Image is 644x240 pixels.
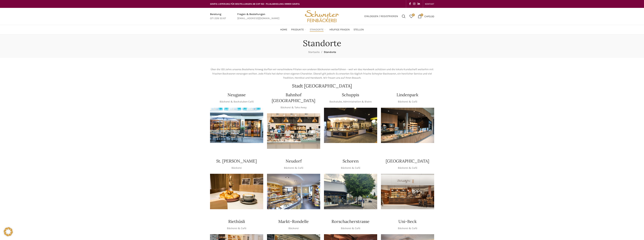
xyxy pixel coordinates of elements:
a: Standorte [310,26,326,33]
a: Instagram social link [412,1,416,7]
p: Bäckerei & Café [398,226,417,230]
h4: Markt-Rondelle [278,219,309,224]
span: 0 [420,14,423,16]
h4: Uni-Beck [398,219,417,224]
img: schwyter-23 [210,174,263,209]
p: Über die 120 Jahre unseres Bestehens hinweg durften wir verschiedene Filialen von anderen Bäckere... [210,67,434,80]
h4: Neugasse [228,92,246,98]
a: Stellen [353,26,364,33]
p: Bäckerei & Take Away [281,105,307,110]
p: Bäckerei & Café [341,166,360,170]
span: Standorte [310,28,324,32]
span: Einloggen / Registrieren [364,15,398,18]
a: Infobox link [237,12,279,21]
a: Infobox link [210,12,226,21]
div: Main navigation [208,26,436,33]
h4: Bahnhof [GEOGRAPHIC_DATA] [267,92,320,104]
span: CHF [424,15,429,18]
div: 1 / 1 [267,113,320,149]
a: Suchen [400,13,407,20]
div: 1 / 1 [210,174,263,209]
h4: Schuppis [342,92,359,98]
h1: Standorte [303,38,341,48]
p: Bäckerei & Café [341,226,360,230]
div: Secondary navigation [423,0,436,8]
div: 1 / 1 [267,174,320,209]
p: Bäckerei [288,226,299,230]
h4: Lindenpark [397,92,418,98]
p: Bäckerei & Café [227,226,246,230]
div: 1 / 1 [324,174,377,209]
a: Einloggen / Registrieren [363,13,400,20]
h2: Stadt [GEOGRAPHIC_DATA] [210,84,434,88]
h4: Rorschacherstrasse [331,219,369,224]
img: Schwyter-1800x900 [381,174,434,209]
p: Bäckerei & Café [398,100,417,104]
span: Standorte [324,50,336,54]
a: Facebook social link [408,1,412,7]
img: Bäckerei Schwyter [303,8,340,25]
a: Linkedin social link [416,1,421,7]
a: 0 [407,13,415,20]
h4: Schoren [343,158,359,164]
p: Bäckerei & Café [398,166,417,170]
span: 0 [412,14,415,16]
a: Site logo [303,14,340,18]
span: Häufige Fragen [329,28,350,32]
img: Neudorf_1 [267,174,320,209]
a: 0 CHF0.00 [416,13,436,20]
div: 1 / 1 [381,174,434,209]
bdi: 0.00 [424,15,434,18]
span: Home [280,28,287,32]
p: Bäckerei & Café [284,166,303,170]
span: Produkte [291,28,304,32]
img: 017-e1571925257345 [381,108,434,143]
p: Backstube, Administration & Bistro [329,100,372,104]
a: Startseite [308,50,320,54]
span: Stellen [353,28,364,32]
span: GRATIS LIEFERUNG FÜR BESTELLUNGEN AB CHF 150 - FILIALABHOLUNG IMMER GRATIS [210,3,300,5]
h4: [GEOGRAPHIC_DATA] [386,158,429,164]
p: Bäckerei & Backstuben Café [220,100,254,104]
img: Neugasse [210,108,263,143]
p: Bäckerei [231,166,242,170]
a: KONTAKT [425,0,434,8]
img: 0842cc03-b884-43c1-a0c9-0889ef9087d6 copy [324,174,377,209]
div: 1 / 1 [210,108,263,143]
img: 150130-Schwyter-013 [324,108,377,143]
img: Bahnhof St. Gallen [267,113,320,149]
div: Meine Wunschliste [407,13,415,20]
a: Häufige Fragen [329,26,350,33]
h4: Riethüsli [228,219,245,224]
h4: Neudorf [286,158,302,164]
div: 1 / 1 [324,108,377,143]
a: Home [280,26,287,33]
div: 1 / 1 [381,108,434,143]
a: Produkte [291,26,306,33]
h4: St. [PERSON_NAME] [216,158,257,164]
span: KONTAKT [425,3,434,5]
